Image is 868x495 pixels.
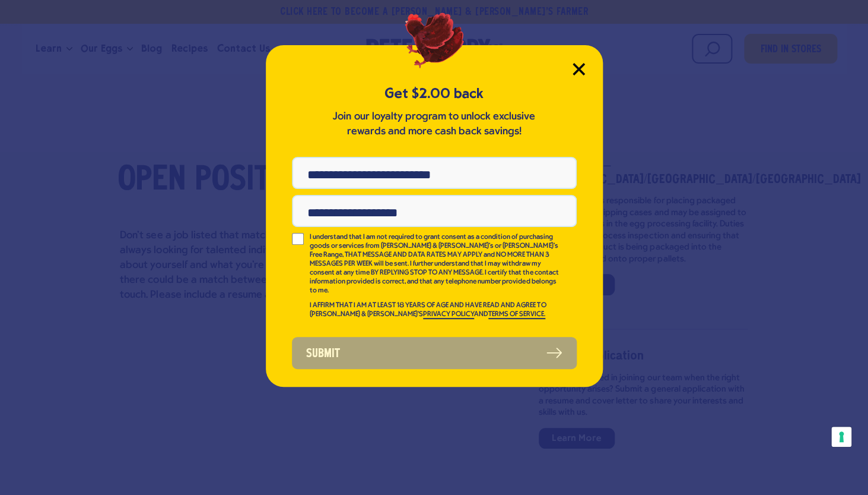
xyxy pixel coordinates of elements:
p: I understand that I am not required to grant consent as a condition of purchasing goods or servic... [310,233,560,295]
button: Submit [292,337,577,369]
button: Your consent preferences for tracking technologies [831,427,851,447]
button: Close Modal [573,63,585,75]
input: I understand that I am not required to grant consent as a condition of purchasing goods or servic... [292,233,304,245]
p: Join our loyalty program to unlock exclusive rewards and more cash back savings! [330,109,538,139]
a: TERMS OF SERVICE. [488,311,545,319]
p: I AFFIRM THAT I AM AT LEAST 18 YEARS OF AGE AND HAVE READ AND AGREE TO [PERSON_NAME] & [PERSON_NA... [310,301,560,319]
h5: Get $2.00 back [292,84,577,103]
a: PRIVACY POLICY [423,311,474,319]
